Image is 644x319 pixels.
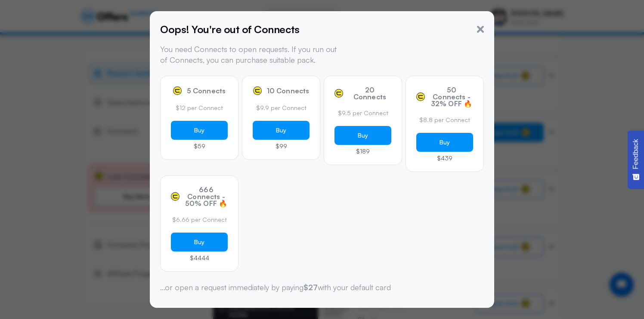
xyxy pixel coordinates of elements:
span: Feedback [632,139,640,169]
p: $12 per Connect [171,104,228,112]
p: $6.66 per Connect [171,215,228,224]
button: Buy [171,121,228,140]
p: $4444 [171,255,228,261]
p: $9.9 per Connect [253,104,310,112]
span: 5 Connects [187,87,226,94]
h5: Oops! You're out of Connects [160,21,300,37]
p: $99 [253,143,310,149]
button: Buy [416,133,473,152]
p: ...or open a request immediately by paying with your default card [160,282,484,293]
span: 666 Connects - 50% OFF 🔥 [185,186,228,207]
button: Buy [171,233,228,252]
span: 10 Connects [267,87,310,94]
button: Buy [334,126,391,145]
p: $9.5 per Connect [334,109,391,117]
strong: $27 [303,282,318,292]
p: $59 [171,143,228,149]
p: You need Connects to open requests. If you run out of Connects, you can purchase suitable pack. [160,44,343,65]
p: $189 [334,148,391,154]
button: Feedback - Show survey [628,130,644,189]
button: Buy [253,121,310,140]
p: $439 [416,155,473,161]
span: 50 Connects - 32% OFF 🔥 [430,86,473,107]
p: $8.8 per Connect [416,116,473,124]
span: 20 Connects [348,86,391,100]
